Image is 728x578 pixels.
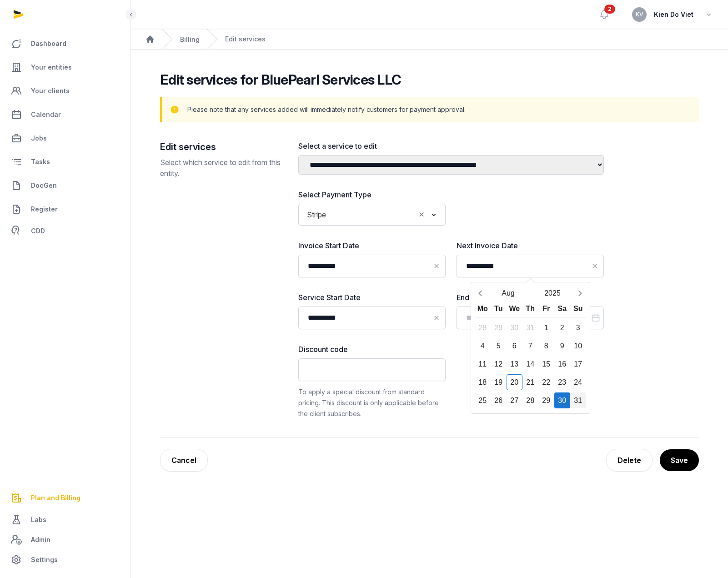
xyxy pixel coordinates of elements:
[554,356,570,372] div: 16
[570,320,586,336] div: 3
[457,240,604,251] label: Next Invoice Date
[538,356,554,372] div: 15
[7,127,123,149] a: Jobs
[654,9,693,20] span: Kien Do Viet
[298,307,446,329] input: Datepicker input
[298,141,604,151] label: Select a service to edit
[31,514,46,525] span: Labs
[491,320,507,336] div: 29
[507,320,522,336] div: 30
[457,255,604,277] input: Datepicker input
[636,12,643,17] span: KV
[604,5,615,14] span: 2
[7,509,123,531] a: Labs
[417,208,426,221] button: Clear Selected
[491,356,507,372] div: 12
[522,356,538,372] div: 14
[31,226,45,236] span: CDD
[160,71,692,88] h2: Edit services for BluePearl Services LLC
[225,35,266,44] div: Edit services
[298,292,446,303] label: Service Start Date
[491,392,507,408] div: 26
[660,449,699,471] button: Save
[31,554,58,565] span: Settings
[330,208,415,221] input: Search for option
[538,392,554,408] div: 29
[522,374,538,390] div: 21
[298,189,446,200] label: Select Payment Type
[160,449,208,472] a: Cancel
[457,292,604,303] label: End Date
[507,301,522,317] div: We
[298,387,446,419] div: To apply a special discount from standard pricing. This discount is only applicable before the cl...
[475,301,586,408] div: Calendar wrapper
[522,392,538,408] div: 28
[475,374,491,390] div: 18
[554,301,570,317] div: Sa
[486,285,531,301] button: Open months overlay
[298,240,446,251] label: Invoice Start Date
[507,374,522,390] div: 20
[7,487,123,509] a: Plan and Billing
[475,320,586,408] div: Calendar days
[457,307,604,329] input: Datepicker input
[554,338,570,354] div: 9
[554,392,570,408] div: 30
[31,493,80,503] span: Plan and Billing
[131,29,728,50] nav: Breadcrumb
[538,320,554,336] div: 1
[160,157,284,179] p: Select which service to edit from this entity.
[475,320,491,336] div: 28
[31,133,47,144] span: Jobs
[298,344,446,355] label: Discount code
[475,392,491,408] div: 25
[31,38,66,49] span: Dashboard
[507,338,522,354] div: 6
[7,198,123,220] a: Register
[160,141,284,153] h2: Edit services
[475,338,491,354] div: 4
[7,151,123,173] a: Tasks
[475,356,491,372] div: 11
[7,222,123,240] a: CDD
[530,285,575,301] button: Open years overlay
[570,392,586,408] div: 31
[31,109,61,120] span: Calendar
[570,356,586,372] div: 17
[7,175,123,196] a: DocGen
[538,338,554,354] div: 8
[31,534,50,545] span: Admin
[538,374,554,390] div: 22
[570,374,586,390] div: 24
[507,392,522,408] div: 27
[298,255,446,277] input: Datepicker input
[7,104,123,126] a: Calendar
[7,33,123,55] a: Dashboard
[570,301,586,317] div: Su
[570,338,586,354] div: 10
[31,180,57,191] span: DocGen
[7,56,123,78] a: Your entities
[491,301,507,317] div: Tu
[632,7,647,22] button: KV
[538,301,554,317] div: Fr
[187,105,466,114] p: Please note that any services added will immediately notify customers for payment approval.
[491,374,507,390] div: 19
[507,356,522,372] div: 13
[554,320,570,336] div: 2
[522,338,538,354] div: 7
[31,156,50,167] span: Tasks
[303,206,441,223] div: Search for option
[31,85,70,96] span: Your clients
[554,374,570,390] div: 23
[522,320,538,336] div: 31
[522,301,538,317] div: Th
[180,35,200,43] a: Billing
[31,204,58,215] span: Register
[7,80,123,102] a: Your clients
[7,531,123,549] a: Admin
[606,449,653,472] div: Delete
[475,285,486,301] button: Previous month
[305,208,328,221] span: Stripe
[491,338,507,354] div: 5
